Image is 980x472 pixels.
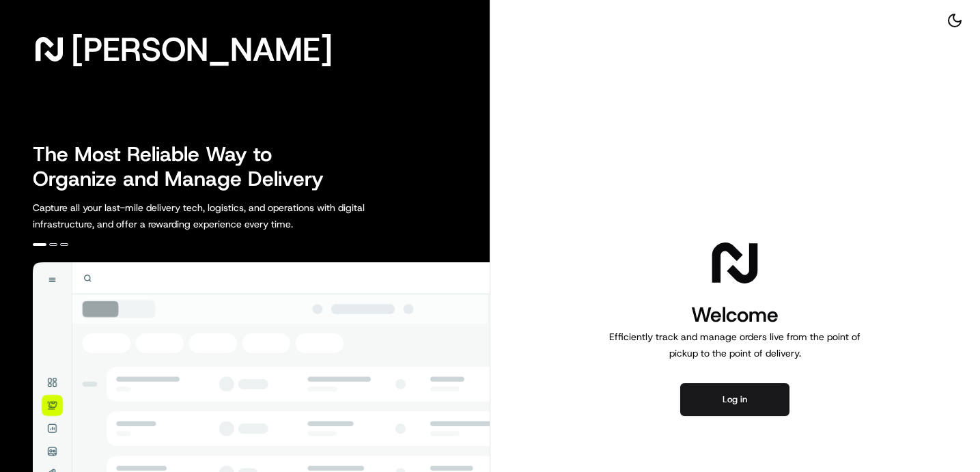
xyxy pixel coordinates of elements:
p: Efficiently track and manage orders live from the point of pickup to the point of delivery. [604,329,866,361]
p: Capture all your last-mile delivery tech, logistics, and operations with digital infrastructure, ... [33,199,426,232]
button: Log in [680,383,789,416]
h2: The Most Reliable Way to Organize and Manage Delivery [33,142,339,191]
h1: Welcome [604,301,866,329]
span: [PERSON_NAME] [71,36,333,63]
